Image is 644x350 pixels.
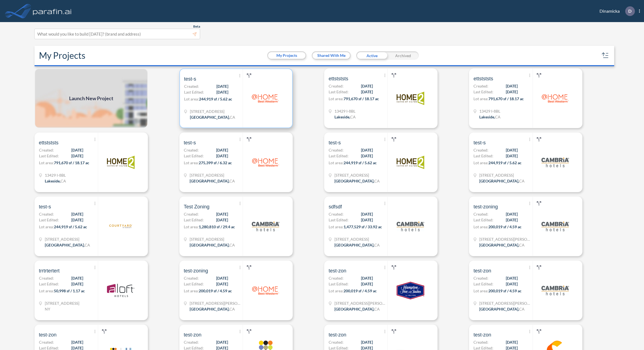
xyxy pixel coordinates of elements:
[334,306,380,312] div: Redondo Beach, CA
[71,281,83,287] span: [DATE]
[506,211,518,217] span: [DATE]
[39,153,59,159] span: Last Edited:
[344,160,377,165] span: 244,919 sf / 5.62 ac
[334,236,380,242] span: 200 Sea Hawk Way
[61,179,66,183] span: CA
[361,281,373,287] span: [DATE]
[193,24,200,29] span: Beta
[85,243,90,247] span: CA
[39,332,57,338] span: test-zon
[479,236,532,242] span: 621 Beryl St
[479,242,525,248] div: Redondo Beach, CA
[184,288,199,293] span: Lot area:
[397,213,424,240] img: logo
[329,339,344,345] span: Created:
[329,281,349,287] span: Last Edited:
[252,149,279,176] img: logo
[329,288,344,293] span: Lot area:
[190,172,235,178] span: 719 N Paulina Ave
[107,277,135,304] img: logo
[39,217,59,223] span: Last Edited:
[107,213,135,240] img: logo
[329,147,344,153] span: Created:
[361,83,373,89] span: [DATE]
[229,243,235,247] span: CA
[473,203,498,210] span: test-zoning
[488,288,522,293] span: 200,019 sf / 4.59 ac
[107,149,135,176] img: logo
[184,211,199,217] span: Created:
[39,203,51,210] span: test-s
[190,243,229,247] span: [GEOGRAPHIC_DATA] ,
[190,178,235,184] div: Redondo Beach, CA
[506,339,518,345] span: [DATE]
[479,172,525,178] span: 719 N Paulina Ave
[473,147,488,153] span: Created:
[216,281,228,287] span: [DATE]
[184,281,204,287] span: Last Edited:
[506,89,518,95] span: [DATE]
[541,277,569,304] img: logo
[32,6,73,17] img: logo
[519,243,525,247] span: CA
[329,332,346,338] span: test-zon
[473,153,493,159] span: Last Edited:
[473,83,488,89] span: Created:
[71,211,83,217] span: [DATE]
[329,83,344,89] span: Created:
[45,300,79,306] span: 439 Main St
[506,147,518,153] span: [DATE]
[541,213,569,240] img: logo
[344,96,379,101] span: 791,670 sf / 18.17 ac
[473,217,493,223] span: Last Edited:
[361,339,373,345] span: [DATE]
[479,179,519,183] span: [GEOGRAPHIC_DATA] ,
[473,160,488,165] span: Lot area:
[506,275,518,281] span: [DATE]
[190,236,235,242] span: 915 Diamond St
[495,115,501,119] span: CA
[190,179,229,183] span: [GEOGRAPHIC_DATA] ,
[184,224,199,229] span: Lot area:
[344,288,377,293] span: 200,019 sf / 4.59 ac
[334,172,380,178] span: 719 N Paulina Ave
[473,288,488,293] span: Lot area:
[71,153,83,159] span: [DATE]
[252,213,279,240] img: logo
[519,179,525,183] span: CA
[184,203,210,210] span: Test Zoning
[473,224,488,229] span: Lot area:
[506,83,518,89] span: [DATE]
[488,96,524,101] span: 791,670 sf / 18.17 ac
[216,211,228,217] span: [DATE]
[374,243,380,247] span: CA
[184,147,199,153] span: Created:
[252,84,279,112] img: logo
[397,84,424,112] img: logo
[329,217,349,223] span: Last Edited:
[388,51,419,60] div: Archived
[268,52,305,59] button: My Projects
[329,75,348,82] span: ettstststs
[184,83,199,89] span: Created:
[45,306,50,312] div: NY
[190,300,242,306] span: 621 Beryl St
[506,217,518,223] span: [DATE]
[541,84,569,112] img: logo
[39,339,54,345] span: Created:
[216,83,228,89] span: [DATE]
[329,203,342,210] span: sdfsdf
[190,242,235,248] div: Redondo Beach, CA
[229,179,235,183] span: CA
[45,242,90,248] div: Redondo Beach, CA
[479,115,495,119] span: Lakeside ,
[628,9,632,14] p: D
[541,149,569,176] img: logo
[329,139,341,146] span: test-s
[216,153,228,159] span: [DATE]
[184,139,196,146] span: test-s
[334,115,350,119] span: Lakeside ,
[199,97,232,101] span: 244,919 sf / 5.62 ac
[329,160,344,165] span: Lot area:
[506,153,518,159] span: [DATE]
